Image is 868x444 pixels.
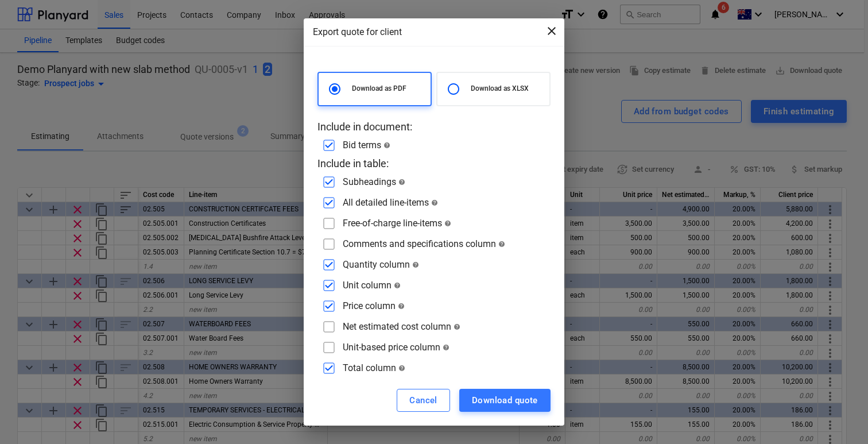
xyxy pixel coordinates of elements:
[343,176,405,187] div: Subheadings
[396,179,405,186] span: help
[317,72,432,106] div: Download as PDF
[343,218,451,229] div: Free-of-charge line-items
[317,157,551,171] p: Include in table:
[343,321,460,332] div: Net estimated cost column
[343,140,390,150] div: Bid terms
[459,389,551,412] button: Download quote
[343,238,505,249] div: Comments and specifications column
[396,365,405,372] span: help
[410,261,419,268] span: help
[429,199,438,206] span: help
[343,342,449,353] div: Unit-based price column
[409,393,437,408] div: Cancel
[811,389,868,444] div: 聊天小组件
[436,72,551,106] div: Download as XLSX
[392,282,401,289] span: help
[396,303,405,310] span: help
[313,25,555,39] div: Export quote for client
[343,280,401,291] div: Unit column
[352,84,426,94] p: Download as PDF
[545,24,559,38] span: close
[545,24,559,42] div: close
[440,344,449,351] span: help
[496,241,505,248] span: help
[343,197,438,208] div: All detailed line-items
[471,84,545,94] p: Download as XLSX
[472,393,538,408] div: Download quote
[343,300,405,311] div: Price column
[811,389,868,444] iframe: Chat Widget
[451,323,460,330] span: help
[317,120,551,134] p: Include in document:
[442,220,451,227] span: help
[381,142,390,149] span: help
[343,259,419,270] div: Quantity column
[397,389,450,412] button: Cancel
[343,362,405,373] div: Total column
